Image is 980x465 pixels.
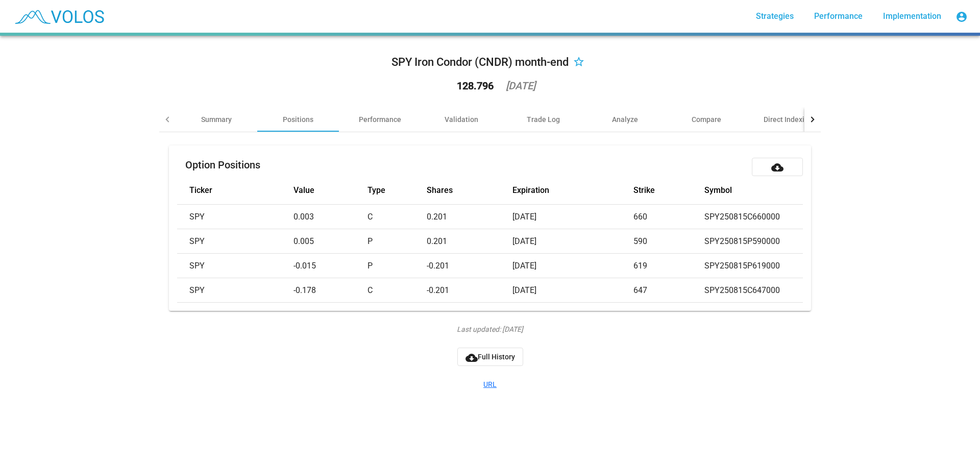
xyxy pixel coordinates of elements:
td: 647 [633,278,704,303]
td: [DATE] [512,229,634,254]
div: Analyze [612,114,638,125]
td: 0.005 [293,229,367,254]
td: -0.201 [427,254,512,278]
td: -0.201 [427,278,512,303]
td: 0.201 [427,229,512,254]
mat-icon: cloud_download [771,161,783,174]
td: 590 [633,229,704,254]
div: Performance [359,114,401,125]
div: SPY Iron Condor (CNDR) month-end [391,54,569,70]
td: P [367,254,426,278]
div: Summary [201,114,232,125]
th: Ticker [177,176,293,205]
i: Last updated: [DATE] [457,324,523,334]
th: Value [293,176,367,205]
img: blue_transparent.png [8,4,109,29]
a: Strategies [748,7,802,26]
a: Performance [806,7,871,26]
td: 0.201 [427,205,512,229]
th: Expiration [512,176,634,205]
mat-icon: cloud_download [465,352,478,364]
td: SPY [177,254,293,278]
div: Positions [283,114,313,125]
a: URL [483,379,497,389]
a: Implementation [875,7,949,26]
td: C [367,205,426,229]
button: Full History [457,348,523,366]
td: 619 [633,254,704,278]
td: 660 [633,205,704,229]
td: -0.015 [293,254,367,278]
td: SPY [177,229,293,254]
span: Strategies [756,11,794,21]
mat-card-title: Option Positions [185,160,260,170]
th: Shares [427,176,512,205]
td: -0.178 [293,278,367,303]
td: P [367,229,426,254]
div: [DATE] [506,81,535,91]
div: Direct Indexing [764,114,813,125]
td: SPY [177,278,293,303]
td: 0.003 [293,205,367,229]
div: Compare [692,114,721,125]
td: C [367,278,426,303]
span: Full History [465,353,515,361]
mat-icon: account_circle [955,11,968,23]
div: 128.796 [457,81,494,91]
th: Strike [633,176,704,205]
div: Trade Log [527,114,560,125]
div: Validation [445,114,478,125]
span: Implementation [883,11,941,21]
th: Type [367,176,426,205]
td: [DATE] [512,254,634,278]
mat-icon: star_border [573,57,585,69]
span: Performance [814,11,863,21]
td: [DATE] [512,205,634,229]
td: [DATE] [512,278,634,303]
td: SPY [177,205,293,229]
